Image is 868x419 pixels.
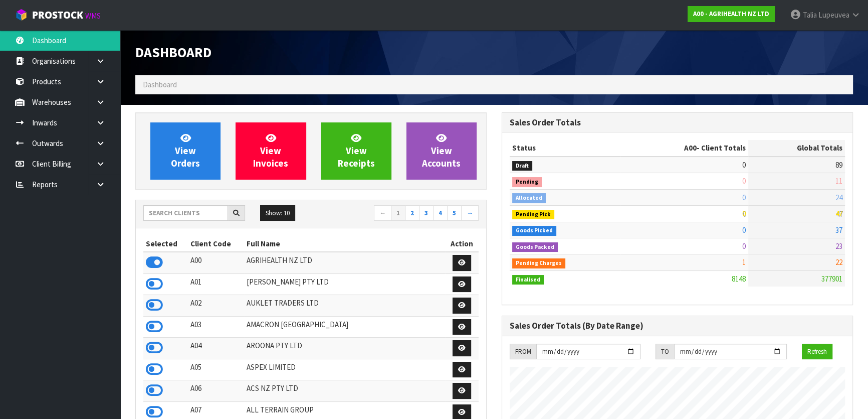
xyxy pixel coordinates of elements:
span: 22 [835,257,842,267]
a: 5 [447,205,462,221]
span: Goods Packed [512,242,558,252]
th: Global Totals [748,140,845,156]
th: - Client Totals [620,140,748,156]
div: FROM [510,344,536,360]
td: A00 [188,252,244,273]
a: A00 - AGRIHEALTH NZ LTD [688,6,775,22]
span: Talia [803,10,817,20]
small: WMS [85,11,101,21]
span: 1 [742,257,746,267]
input: Search clients [143,205,228,221]
span: ProStock [32,9,83,22]
th: Status [510,140,620,156]
a: ViewAccounts [406,122,477,180]
span: Pending Pick [512,210,554,220]
span: Allocated [512,193,546,203]
th: Action [445,236,479,252]
td: AGRIHEALTH NZ LTD [244,252,445,273]
td: ASPEX LIMITED [244,359,445,380]
span: 37 [835,225,842,235]
span: A00 [684,143,697,153]
a: → [461,205,479,221]
td: A01 [188,273,244,295]
span: 0 [742,225,746,235]
a: 1 [391,205,405,221]
span: 24 [835,193,842,202]
a: ViewOrders [150,122,221,180]
button: Refresh [802,344,832,360]
span: Dashboard [135,44,211,61]
nav: Page navigation [319,205,479,223]
td: A04 [188,338,244,359]
span: 23 [835,241,842,251]
a: ViewReceipts [321,122,391,180]
td: A06 [188,380,244,402]
span: 47 [835,209,842,218]
th: Client Code [188,236,244,252]
th: Selected [143,236,188,252]
span: 8148 [732,274,746,284]
a: 4 [433,205,448,221]
td: A02 [188,295,244,317]
div: TO [656,344,674,360]
span: 0 [742,160,746,170]
h3: Sales Order Totals [510,118,845,127]
span: Draft [512,161,532,171]
td: [PERSON_NAME] PTY LTD [244,273,445,295]
th: Full Name [244,236,445,252]
span: Finalised [512,275,544,285]
span: View Receipts [338,132,375,170]
img: cube-alt.png [15,9,28,21]
h3: Sales Order Totals (By Date Range) [510,321,845,331]
a: ← [374,205,391,221]
td: A03 [188,316,244,338]
span: 0 [742,176,746,186]
span: Lupeuvea [818,10,849,20]
span: 0 [742,209,746,218]
td: ACS NZ PTY LTD [244,380,445,402]
span: Pending Charges [512,258,565,268]
td: A05 [188,359,244,380]
button: Show: 10 [260,205,295,221]
a: 2 [405,205,419,221]
span: 11 [835,176,842,186]
span: View Orders [171,132,200,170]
a: 3 [419,205,433,221]
td: AMACRON [GEOGRAPHIC_DATA] [244,316,445,338]
span: Dashboard [143,80,177,89]
span: Pending [512,177,542,187]
a: ViewInvoices [236,122,306,180]
span: Goods Picked [512,226,556,236]
strong: A00 - AGRIHEALTH NZ LTD [693,10,769,18]
span: 89 [835,160,842,170]
span: View Invoices [253,132,288,170]
td: AROONA PTY LTD [244,338,445,359]
span: View Accounts [422,132,461,170]
span: 0 [742,241,746,251]
td: AUKLET TRADERS LTD [244,295,445,317]
span: 0 [742,193,746,202]
span: 377901 [821,274,842,284]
